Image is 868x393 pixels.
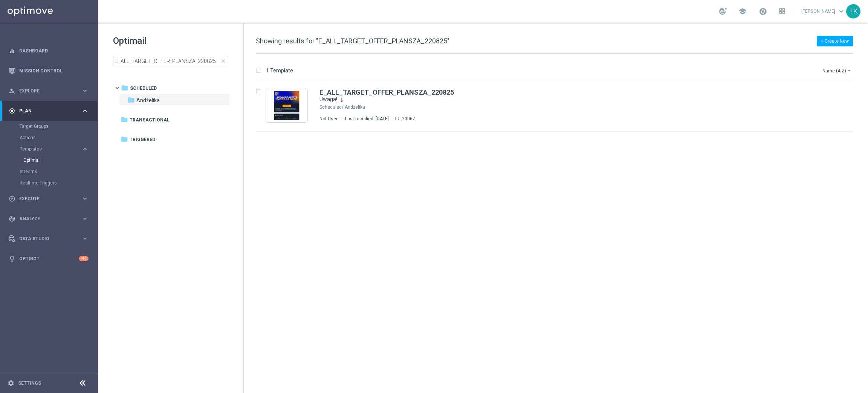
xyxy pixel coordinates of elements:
a: Uwaga! 🌡️ [319,96,803,103]
span: Transactional [130,117,170,123]
input: Search Template [113,56,228,66]
button: gps_fixed Plan keyboard_arrow_right [8,108,89,114]
b: E_ALL_TARGET_OFFER_PLANSZA_220825 [319,88,454,96]
i: keyboard_arrow_right [81,235,89,242]
a: Target Groups [20,123,78,129]
i: folder [127,96,135,104]
span: Andżelika [136,97,160,104]
i: play_circle_outline [9,195,15,202]
span: Execute [19,196,81,201]
a: Streams [20,169,78,175]
i: equalizer [9,48,15,54]
i: keyboard_arrow_right [81,146,89,153]
i: keyboard_arrow_right [81,87,89,94]
a: [PERSON_NAME]keyboard_arrow_down [801,6,846,17]
div: Optibot [9,249,89,269]
img: 20067.jpeg [268,91,306,120]
span: Showing results for "E_ALL_TARGET_OFFER_PLANSZA_220825" [256,37,449,45]
a: Mission Control [19,61,89,81]
div: Plan [9,107,81,114]
div: Dashboard [9,41,89,61]
span: Plan [19,109,81,113]
i: track_changes [9,215,15,222]
a: E_ALL_TARGET_OFFER_PLANSZA_220825 [319,89,454,96]
div: Press SPACE to select this row. [248,80,866,132]
span: Explore [19,89,81,93]
span: Analyze [19,216,81,221]
a: Settings [18,381,41,385]
div: Templates [20,143,97,166]
i: gps_fixed [9,107,15,114]
i: keyboard_arrow_right [81,107,89,114]
span: Scheduled [130,85,157,92]
span: school [738,7,747,15]
button: Mission Control [8,68,89,74]
div: Mission Control [9,61,89,81]
div: Scheduled/ [319,104,344,110]
div: Explore [9,88,81,94]
a: Actions [20,135,78,141]
i: settings [8,380,14,387]
div: Scheduled/Andżelika [345,104,821,110]
i: keyboard_arrow_right [81,215,89,222]
div: +10 [79,256,89,261]
a: Optibot [19,249,79,269]
div: Uwaga! 🌡️ [319,96,821,103]
i: lightbulb [9,255,15,262]
div: Actions [20,132,97,143]
div: Realtime Triggers [20,177,97,189]
div: Analyze [9,215,81,222]
div: Last modified: [DATE] [342,116,392,122]
a: Optimail [23,157,78,163]
span: keyboard_arrow_down [837,7,845,15]
button: Templates keyboard_arrow_right [20,146,89,152]
i: person_search [9,88,15,94]
i: folder [121,116,128,123]
button: equalizer Dashboard [8,48,89,54]
button: play_circle_outline Execute keyboard_arrow_right [8,196,89,202]
div: Optimail [23,155,97,166]
div: Streams [20,166,97,177]
div: 20067 [402,116,415,122]
i: arrow_drop_down [846,68,852,74]
span: Triggered [130,136,155,143]
div: Target Groups [20,121,97,132]
span: Templates [20,147,74,151]
button: person_search Explore keyboard_arrow_right [8,88,89,94]
i: keyboard_arrow_right [81,195,89,202]
span: close [220,58,226,64]
i: folder [121,84,128,92]
div: Not Used [319,116,339,122]
div: ID: [392,116,415,122]
i: folder [121,135,128,143]
h1: Optimail [113,35,228,47]
div: TK [846,4,860,18]
button: Name (A-Z)arrow_drop_down [822,66,853,75]
div: Execute [9,195,81,202]
button: lightbulb Optibot +10 [8,256,89,262]
button: track_changes Analyze keyboard_arrow_right [8,216,89,222]
button: Data Studio keyboard_arrow_right [8,236,89,242]
a: Realtime Triggers [20,180,78,186]
span: Data Studio [19,236,81,241]
button: + Create New [817,36,853,46]
div: Data Studio [9,235,81,242]
div: Templates [20,147,81,151]
p: 1 Template [266,67,293,74]
a: Dashboard [19,41,89,61]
